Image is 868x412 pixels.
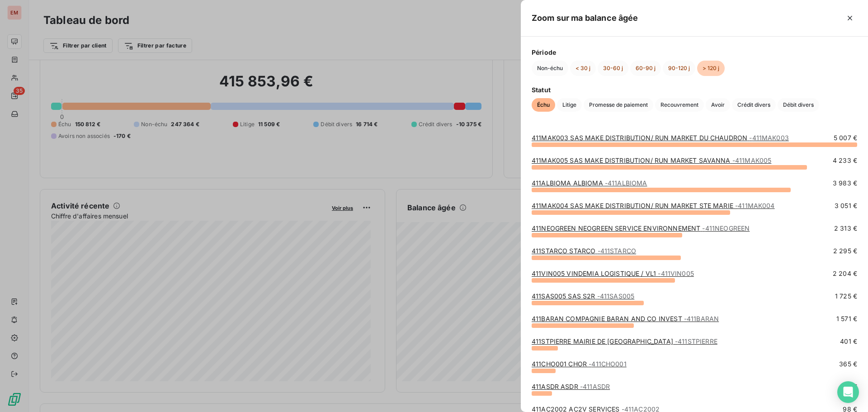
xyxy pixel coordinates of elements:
a: 411SAS005 SAS S2R [532,292,634,300]
a: 411MAK004 SAS MAKE DISTRIBUTION/ RUN MARKET STE MARIE [532,202,775,209]
span: - 411CHO001 [589,360,627,368]
a: 411MAK005 SAS MAKE DISTRIBUTION/ RUN MARKET SAVANNA [532,156,771,164]
a: 411CHO001 CHOR [532,360,627,368]
button: Échu [532,98,555,112]
span: 4 233 € [833,156,857,165]
span: - 411VIN005 [658,270,694,277]
h5: Zoom sur ma balance âgée [532,12,638,24]
div: Open Intercom Messenger [837,381,859,403]
a: 411BARAN COMPAGNIE BARAN AND CO INVEST [532,315,719,322]
button: 60-90 j [630,61,661,76]
a: 411NEOGREEN NEOGREEN SERVICE ENVIRONNEMENT [532,224,750,232]
button: < 30 j [570,61,596,76]
button: Litige [557,98,582,112]
span: 2 295 € [833,246,857,256]
a: 411ASDR ASDR [532,383,610,390]
span: - 411MAK003 [749,134,789,142]
button: Crédit divers [732,98,776,112]
span: - 411MAK004 [735,202,775,209]
button: > 120 j [697,61,725,76]
span: 2 204 € [833,269,857,278]
span: 401 € [840,337,857,346]
a: 411STPIERRE MAIRIE DE [GEOGRAPHIC_DATA] [532,337,717,345]
button: Promesse de paiement [584,98,653,112]
span: - 411ALBIOMA [605,179,647,187]
a: 411MAK003 SAS MAKE DISTRIBUTION/ RUN MARKET DU CHAUDRON [532,134,789,142]
button: Avoir [706,98,730,112]
span: 3 051 € [835,201,857,210]
span: - 411STARCO [598,247,637,255]
button: Recouvrement [655,98,704,112]
span: Statut [532,85,857,95]
span: - 411BARAN [684,315,719,322]
button: Non-échu [532,61,568,76]
span: 3 983 € [833,179,857,188]
a: 411ALBIOMA ALBIOMA [532,179,647,187]
span: - 411SAS005 [597,292,635,300]
span: - 411MAK005 [732,156,772,164]
span: Période [532,47,857,57]
a: 411STARCO STARCO [532,247,636,255]
span: 5 007 € [834,133,857,142]
span: 365 € [839,360,857,369]
span: - 411STPIERRE [675,337,717,345]
button: 90-120 j [663,61,695,76]
span: - 411ASDR [580,383,610,390]
span: - 411NEOGREEN [702,224,750,232]
button: 30-60 j [598,61,628,76]
span: 2 313 € [834,224,857,233]
span: 1 725 € [835,292,857,301]
a: 411VIN005 VINDEMIA LOGISTIQUE / VL1 [532,270,694,277]
button: Débit divers [778,98,819,112]
span: 1 571 € [836,314,857,323]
